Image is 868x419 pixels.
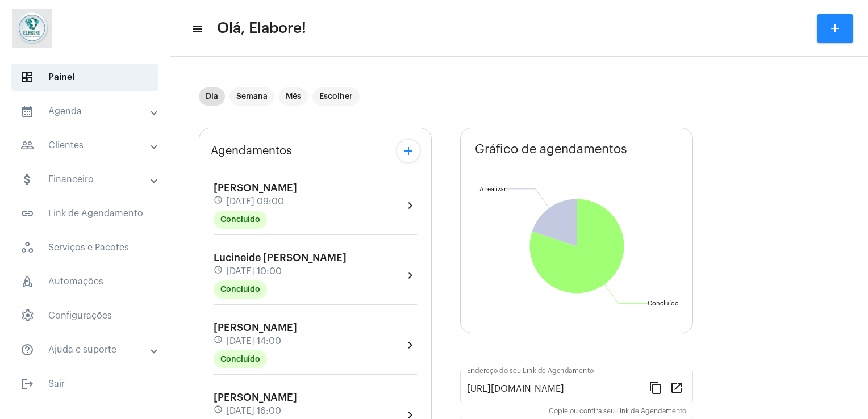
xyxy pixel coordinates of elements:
[214,280,267,299] mat-chip: Concluído
[403,269,417,282] mat-icon: chevron_right
[20,241,34,254] span: sidenav icon
[214,392,297,403] span: [PERSON_NAME]
[20,173,152,186] mat-panel-title: Financeiro
[214,405,224,417] mat-icon: schedule
[217,19,306,37] span: Olá, Elabore!
[211,145,292,157] span: Agendamentos
[11,370,158,397] span: Sair
[20,70,34,84] span: sidenav icon
[191,22,202,36] mat-icon: sidenav icon
[226,336,281,346] span: [DATE] 14:00
[20,207,34,220] mat-icon: sidenav icon
[7,98,170,125] mat-expansion-panel-header: sidenav iconAgenda
[20,275,34,288] span: sidenav icon
[20,377,34,391] mat-icon: sidenav icon
[214,183,297,193] span: [PERSON_NAME]
[20,343,34,357] mat-icon: sidenav icon
[670,380,683,394] mat-icon: open_in_new
[403,338,417,352] mat-icon: chevron_right
[11,200,158,227] span: Link de Agendamento
[7,166,170,193] mat-expansion-panel-header: sidenav iconFinanceiro
[226,406,281,416] span: [DATE] 16:00
[11,64,158,91] span: Painel
[20,343,152,357] mat-panel-title: Ajuda e suporte
[467,384,640,394] input: Link
[214,322,297,333] span: [PERSON_NAME]
[7,132,170,159] mat-expansion-panel-header: sidenav iconClientes
[214,335,224,347] mat-icon: schedule
[199,87,225,106] mat-chip: Dia
[479,186,506,192] text: A realizar
[9,6,55,51] img: 4c6856f8-84c7-1050-da6c-cc5081a5dbaf.jpg
[11,268,158,295] span: Automações
[214,253,347,263] span: Lucineide [PERSON_NAME]
[226,266,282,276] span: [DATE] 10:00
[7,336,170,363] mat-expansion-panel-header: sidenav iconAjuda e suporte
[20,104,152,118] mat-panel-title: Agenda
[20,309,34,322] span: sidenav icon
[20,104,34,118] mat-icon: sidenav icon
[20,139,34,152] mat-icon: sidenav icon
[402,144,415,158] mat-icon: add
[214,265,224,278] mat-icon: schedule
[229,87,274,106] mat-chip: Semana
[403,199,417,212] mat-icon: chevron_right
[475,143,627,156] span: Gráfico de agendamentos
[549,408,686,416] mat-hint: Copie ou confira seu Link de Agendamento
[20,173,34,186] mat-icon: sidenav icon
[214,211,267,229] mat-chip: Concluído
[279,87,308,106] mat-chip: Mês
[828,22,842,35] mat-icon: add
[648,300,679,307] text: Concluído
[11,234,158,261] span: Serviços e Pacotes
[11,302,158,329] span: Configurações
[214,350,267,368] mat-chip: Concluído
[312,87,360,106] mat-chip: Escolher
[649,380,662,394] mat-icon: content_copy
[226,196,284,207] span: [DATE] 09:00
[214,195,224,208] mat-icon: schedule
[20,139,152,152] mat-panel-title: Clientes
